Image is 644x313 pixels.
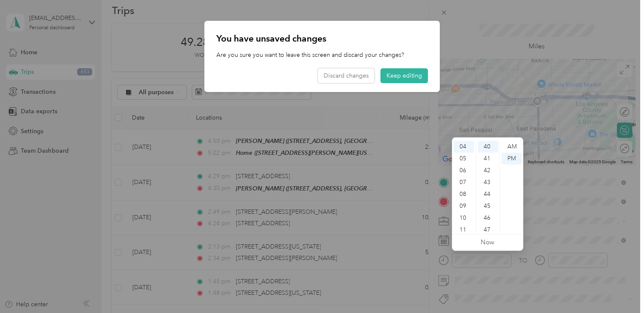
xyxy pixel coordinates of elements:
div: 05 [454,153,474,165]
div: 45 [478,200,498,212]
div: 10 [454,212,474,224]
div: 04 [454,141,474,153]
div: 44 [478,188,498,200]
p: Are you sure you want to leave this screen and discard your changes? [216,50,428,59]
div: 06 [454,165,474,176]
div: 40 [478,141,498,153]
div: 43 [478,176,498,188]
div: AM [501,141,522,153]
p: You have unsaved changes [216,33,428,45]
div: 41 [478,153,498,165]
button: Discard changes [318,68,375,83]
div: 08 [454,188,474,200]
button: Keep editing [381,68,428,83]
div: 07 [454,176,474,188]
div: 09 [454,200,474,212]
div: PM [501,153,522,165]
a: Now [481,238,494,246]
div: 47 [478,224,498,236]
div: 11 [454,224,474,236]
iframe: Everlance-gr Chat Button Frame [596,265,644,313]
div: 42 [478,165,498,176]
div: 46 [478,212,498,224]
